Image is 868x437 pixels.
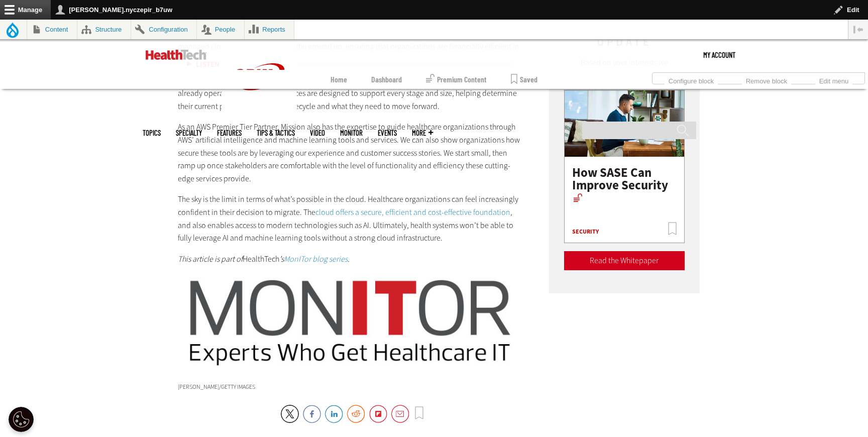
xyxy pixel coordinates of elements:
a: Content [27,20,77,39]
a: Tips & Tactics [257,129,295,137]
a: Saved [511,70,537,89]
a: Features [217,129,242,137]
a: Configure block [665,74,718,85]
img: Work from home [565,90,684,157]
a: Dashboard [371,70,402,89]
a: cloud offers a secure, efficient and cost-effective foundation [315,207,510,217]
a: MonITor_logo_sized.jpg [178,364,522,374]
a: My Account [703,40,735,70]
span: Topics [143,129,161,137]
a: Home [331,70,347,89]
em: ’s [279,254,284,264]
em: This article is part of [178,254,243,264]
a: Events [378,129,397,137]
a: Edit menu [815,74,852,85]
span: More [412,129,433,137]
a: People [197,20,244,39]
em: . [348,254,350,264]
a: How SASE Can Improve Security [572,164,668,206]
a: Structure [77,20,131,39]
div: Cookie Settings [9,407,34,432]
a: CDW [222,106,297,117]
div: [PERSON_NAME]/Getty Images [178,384,522,390]
img: Home [222,40,297,114]
a: Security [572,228,599,236]
span: Specialty [176,129,202,137]
img: Home [146,50,206,60]
button: Vertical orientation [848,20,868,39]
p: As an AWS Premier Tier Partner, Mission also has the expertise to guide healthcare organizations ... [178,121,522,185]
a: Read the Whitepaper [564,251,685,270]
a: MonITor [340,129,363,137]
a: Configuration [131,20,196,39]
a: MonITor blog series [284,254,348,264]
button: Open Preferences [9,407,34,432]
a: Premium Content [426,70,487,89]
a: Remove block [742,74,791,85]
a: Reports [245,20,294,39]
p: HealthTech [178,253,522,266]
img: MonITor_logo_sized.jpg [178,273,522,372]
div: User menu [703,40,735,70]
p: The sky is the limit in terms of what’s possible in the cloud. Healthcare organizations can feel ... [178,193,522,244]
a: Video [310,129,325,137]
